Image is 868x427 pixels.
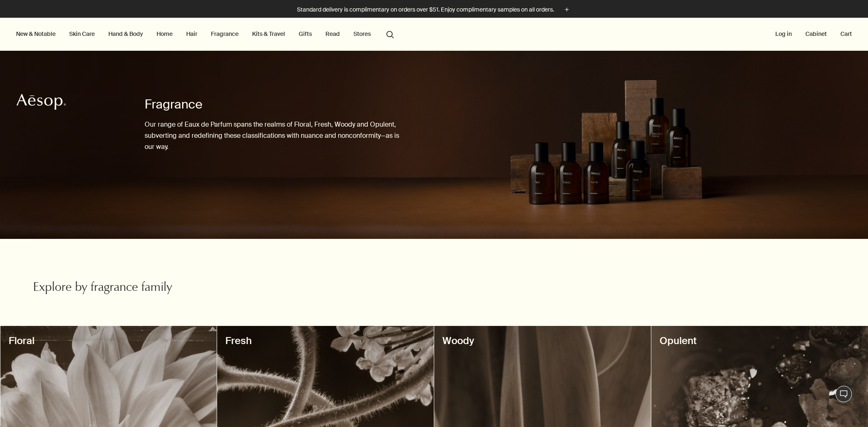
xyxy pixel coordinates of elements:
[442,334,643,347] h3: Woody
[297,5,554,14] p: Standard delivery is complimentary on orders over $51. Enjoy complimentary samples on all orders.
[209,28,240,39] a: Fragrance
[774,28,793,39] button: Log in
[33,280,300,297] h2: Explore by fragrance family
[324,28,342,39] a: Read
[660,334,860,347] h3: Opulent
[297,28,314,39] a: Gifts
[107,28,145,39] a: Hand & Body
[14,18,398,51] nav: primary
[68,28,96,39] a: Skin Care
[225,334,426,347] h3: Fresh
[383,26,398,42] button: Open search
[14,28,57,39] button: New & Notable
[725,402,741,419] iframe: no content
[185,28,199,39] a: Hair
[352,28,372,39] button: Stores
[843,361,860,377] iframe: Close message from Aesop
[297,5,571,14] button: Standard delivery is complimentary on orders over $51. Enjoy complimentary samples on all orders.
[839,28,854,39] button: Cart
[804,28,828,39] a: Cabinet
[725,361,860,419] div: Aesop says "Our consultants are available now to offer personalised product advice.". Open messag...
[145,96,401,113] h1: Fragrance
[155,28,174,39] a: Home
[9,334,209,347] h3: Floral
[250,28,287,39] a: Kits & Travel
[16,94,66,110] svg: Aesop
[14,92,68,114] a: Aesop
[774,18,854,51] nav: supplementary
[145,119,401,153] p: Our range of Eaux de Parfum spans the realms of Floral, Fresh, Woody and Opulent, subverting and ...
